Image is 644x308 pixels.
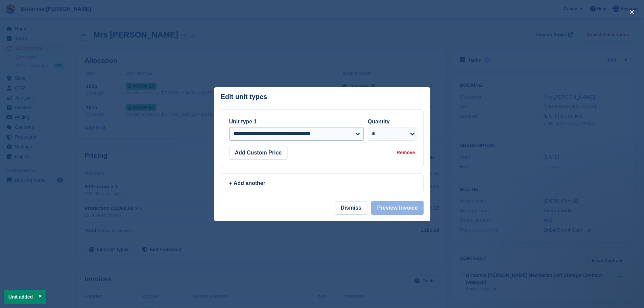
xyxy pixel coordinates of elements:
button: close [626,7,637,18]
a: + Add another [221,173,424,193]
label: Quantity [368,119,390,124]
button: Preview Invoice [371,201,423,215]
button: Add Custom Price [229,146,288,160]
p: Unit added [4,290,46,304]
div: + Add another [229,179,415,187]
button: Dismiss [335,201,367,215]
p: Edit unit types [221,93,267,101]
label: Unit type 1 [229,119,257,124]
div: Remove [397,149,415,156]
